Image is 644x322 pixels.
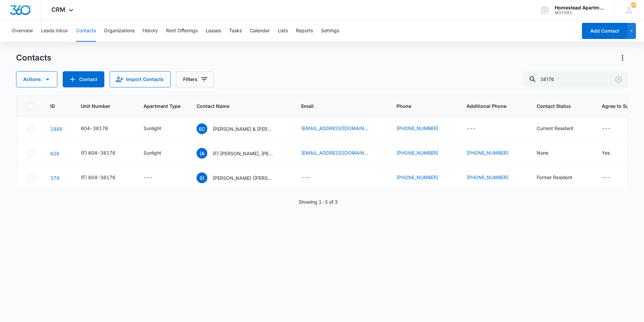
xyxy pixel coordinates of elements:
button: Calendar [250,20,270,42]
div: Apartment Type - - Select to Edit Field [144,174,165,182]
div: None [537,149,548,156]
div: Unit Number - 604-38176 - Select to Edit Field [81,125,120,133]
a: [PHONE_NUMBER] [396,174,438,181]
span: CRM [51,6,65,13]
div: Sunlight [144,149,161,156]
div: Unit Number - (F) 604-38176 - Select to Edit Field [81,174,127,182]
button: Tasks [229,20,242,42]
div: Contact Name - (F) Ashton Gonzales, Christine Walker, & Brendon Gonzales - Select to Edit Field [197,148,285,159]
p: (F) [PERSON_NAME], [PERSON_NAME], & [PERSON_NAME] [213,150,273,157]
button: Rent Offerings [166,20,198,42]
button: Import Contacts [110,71,171,87]
div: (F) 604-38176 [81,149,115,156]
div: Phone - (970) 443-1531 - Select to Edit Field [396,149,450,157]
div: --- [301,174,310,182]
div: Email - lizcramer24@gmail.com - Select to Edit Field [301,125,380,133]
span: Contact Name [197,103,275,110]
input: Search Contacts [523,71,628,87]
button: Reports [296,20,313,42]
div: Contact Status - Former Resident - Select to Edit Field [537,174,584,182]
button: Leads Inbox [41,20,68,42]
a: Navigate to contact details page for (F) Ashton Gonzales, Christine Walker, & Brendon Gonzales [50,151,59,156]
div: Agree to Subscribe - Yes - Select to Edit Field [602,149,622,157]
p: [PERSON_NAME] & [PERSON_NAME] [213,125,273,132]
button: Filters [176,71,214,87]
div: Former Resident [537,174,572,181]
div: Contact Status - Current Resident - Select to Edit Field [537,125,586,133]
button: Contacts [76,20,96,42]
button: Settings [321,20,339,42]
div: Phone - (719) 650-8748 - Select to Edit Field [396,174,450,182]
div: Contact Name - Steven (Tyler) & Abigail Noblitt - Select to Edit Field [197,172,285,183]
span: Email [301,103,371,110]
div: Agree to Subscribe - - Select to Edit Field [602,174,623,182]
div: Apartment Type - Sunlight - Select to Edit Field [144,149,173,157]
h1: Contacts [16,53,51,63]
button: Leases [206,20,221,42]
a: [EMAIL_ADDRESS][DOMAIN_NAME] [301,149,368,156]
div: --- [467,125,476,133]
a: [PHONE_NUMBER] [467,149,508,156]
div: Contact Status - None - Select to Edit Field [537,149,560,157]
span: Phone [396,103,441,110]
div: Sunlight [144,125,161,132]
div: Apartment Type - Sunlight - Select to Edit Field [144,125,173,133]
button: Actions [617,52,628,63]
span: Unit Number [81,103,127,110]
button: Organizations [104,20,135,42]
span: Additional Phone [467,103,521,110]
a: [EMAIL_ADDRESS][DOMAIN_NAME] [301,125,368,132]
div: notifications count [631,2,636,8]
span: Contact Status [537,103,576,110]
a: [PHONE_NUMBER] [467,174,508,181]
span: EC [197,123,207,134]
div: Current Resident [537,125,574,132]
a: Navigate to contact details page for Elizabeth Cramer & Alyssa Sopenasky [50,126,62,132]
button: Lists [278,20,288,42]
div: Email - - Select to Edit Field [301,174,322,182]
div: Phone - (970) 405-7374 - Select to Edit Field [396,125,450,133]
div: account name [555,5,604,10]
p: Showing 1-3 of 3 [299,198,338,205]
div: --- [602,174,611,182]
button: Actions [16,71,57,87]
span: (A [197,148,207,159]
div: Agree to Subscribe - - Select to Edit Field [602,125,623,133]
button: History [143,20,158,42]
a: [PHONE_NUMBER] [396,149,438,156]
p: [PERSON_NAME] ([PERSON_NAME]) & [PERSON_NAME] [213,174,273,182]
a: Navigate to contact details page for Steven (Tyler) & Abigail Noblitt [50,175,59,181]
div: Additional Phone - (719) 439-4323 - Select to Edit Field [467,174,521,182]
a: [PHONE_NUMBER] [396,125,438,132]
div: Unit Number - (F) 604-38176 - Select to Edit Field [81,149,127,157]
div: Yes [602,149,610,156]
button: Add Contact [63,71,104,87]
div: Additional Phone - (303) 908-3834 - Select to Edit Field [467,149,521,157]
span: ID [50,103,55,110]
div: Contact Name - Elizabeth Cramer & Alyssa Sopenasky - Select to Edit Field [197,123,285,134]
div: account id [555,10,604,15]
button: Add Contact [582,23,627,39]
div: 604-38176 [81,125,108,132]
span: 48 [631,2,636,8]
div: Additional Phone - - Select to Edit Field [467,125,488,133]
span: S( [197,172,207,183]
div: (F) 604-38176 [81,174,115,181]
span: Apartment Type [144,103,180,110]
button: Overview [12,20,33,42]
div: Email - canyonzales2020@gmail.com - Select to Edit Field [301,149,380,157]
div: --- [602,125,611,133]
div: --- [144,174,153,182]
button: Clear [613,74,624,85]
